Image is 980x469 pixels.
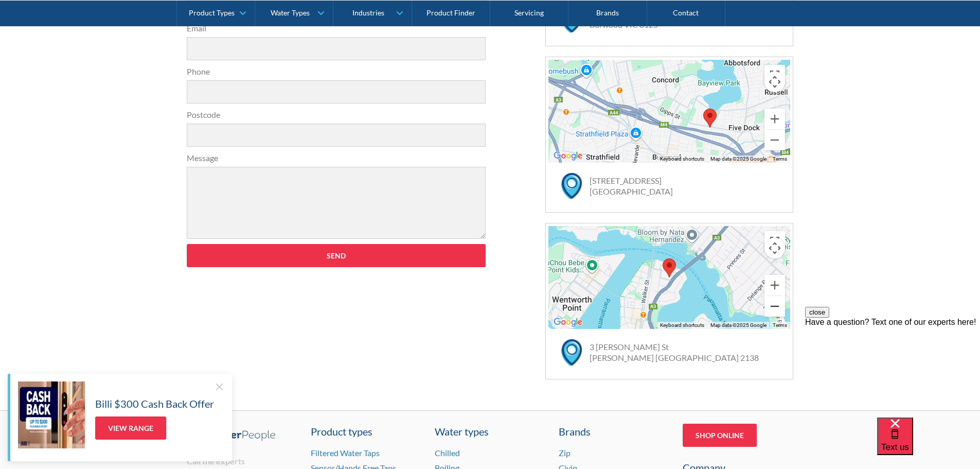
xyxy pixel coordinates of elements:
button: Zoom out [764,130,785,150]
div: Map pin [699,105,721,132]
button: Toggle fullscreen view [764,231,785,252]
img: map marker icon [561,173,582,199]
label: Email [187,22,486,34]
a: Filtered Water Taps [311,448,380,458]
div: Water Types [271,8,310,17]
div: Brands [559,424,670,439]
a: View Range [95,416,166,440]
img: Google [551,149,585,163]
label: Message [187,152,486,164]
a: 3 [PERSON_NAME] St[PERSON_NAME] [GEOGRAPHIC_DATA] 2138 [590,342,759,362]
a: Shop Online [683,424,757,447]
a: Zip [559,448,571,458]
a: Chilled [435,448,460,458]
div: Map pin [658,254,680,282]
label: Postcode [187,109,486,121]
button: Zoom out [764,296,785,317]
a: Terms (opens in new tab) [773,322,787,328]
a: Open this area in Google Maps (opens a new window) [551,149,585,163]
a: Product types [311,424,422,439]
a: Terms (opens in new tab) [773,156,787,162]
button: Map camera controls [764,72,785,92]
iframe: podium webchat widget bubble [877,418,980,469]
div: Call the experts [187,456,298,466]
button: Keyboard shortcuts [660,322,704,329]
button: Keyboard shortcuts [660,155,704,163]
button: Zoom in [764,275,785,296]
a: Open this area in Google Maps (opens a new window) [551,316,585,329]
img: Billi $300 Cash Back Offer [18,381,85,448]
button: Map camera controls [764,238,785,258]
span: Map data ©2025 Google [710,156,767,162]
span: Map data ©2025 Google [710,322,767,328]
div: Industries [352,8,384,17]
iframe: podium webchat widget prompt [805,307,980,430]
button: Toggle fullscreen view [764,65,785,85]
a: Water types [435,424,546,439]
img: Google [551,316,585,329]
a: [STREET_ADDRESS][GEOGRAPHIC_DATA] [590,176,673,196]
input: Send [187,244,486,267]
div: Product Types [189,8,235,17]
h5: Billi $300 Cash Back Offer [95,396,214,411]
button: Zoom in [764,109,785,129]
label: Phone [187,65,486,78]
img: map marker icon [561,339,582,366]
